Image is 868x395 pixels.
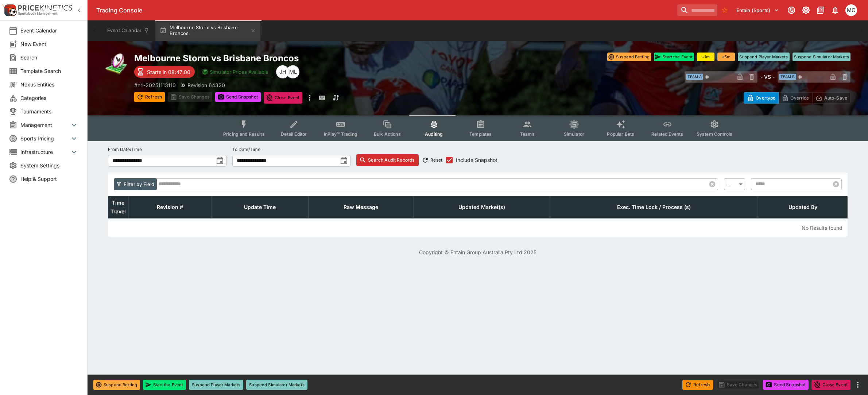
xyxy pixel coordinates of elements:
[20,94,78,102] span: Categories
[108,196,128,218] th: Time Travel
[20,27,78,34] span: Event Calendar
[811,380,850,390] button: Close Event
[778,92,812,104] button: Override
[802,224,842,232] p: No Results found
[744,92,779,104] button: Overtype
[108,146,142,152] p: From Date/Time
[419,154,447,166] button: Reset
[147,68,190,76] p: Starts in 08:47:00
[20,121,70,129] span: Management
[128,196,211,218] th: Revision #
[550,196,758,218] th: Exec. Time Lock / Process (s)
[114,178,157,190] button: Filter by Field
[2,3,17,18] img: PriceKinetics Logo
[413,196,550,218] th: Updated Market(s)
[697,131,732,137] span: System Controls
[469,131,492,137] span: Templates
[456,156,497,164] span: Include Snapshot
[18,12,58,15] img: Sportsbook Management
[682,380,713,390] button: Refresh
[20,175,78,183] span: Help & Support
[564,131,584,137] span: Simulator
[654,53,694,61] button: Start the Event
[223,131,265,137] span: Pricing and Results
[374,131,401,137] span: Bulk Actions
[793,53,851,61] button: Suspend Simulator Markets
[213,154,226,167] button: toggle date time picker
[651,131,683,137] span: Related Events
[187,81,225,89] p: Revision 64320
[198,66,273,78] button: Simulator Prices Available
[763,380,809,390] button: Send Snapshot
[760,73,775,81] h6: - VS -
[845,4,857,16] div: Mark O'Loughlan
[779,74,796,80] span: Team B
[18,5,72,11] img: PriceKinetics
[756,94,775,102] p: Overtype
[843,2,859,18] button: Mark O'Loughlan
[744,92,850,104] div: Start From
[425,131,443,137] span: Auditing
[724,178,745,190] div: =
[829,4,842,17] button: Notifications
[20,67,78,75] span: Template Search
[232,146,260,152] p: To Date/Time
[356,154,419,166] button: Search Audit Records
[134,81,176,89] p: Copy To Clipboard
[155,20,260,41] button: Melbourne Storm vs Brisbane Broncos
[88,248,868,256] p: Copyright © Entain Group Australia Pty Ltd 2025
[276,65,289,78] div: Jiahao Hao
[20,81,78,88] span: Nexus Entities
[20,148,70,156] span: Infrastructure
[812,92,850,104] button: Auto-Save
[20,135,70,142] span: Sports Pricing
[105,53,128,76] img: rugby_league.png
[103,20,154,41] button: Event Calendar
[732,4,783,16] button: Select Tenant
[246,380,307,390] button: Suspend Simulator Markets
[814,4,827,17] button: Documentation
[134,92,165,102] button: Refresh
[785,4,798,17] button: Connected to PK
[607,53,651,61] button: Suspend Betting
[717,53,735,61] button: +5m
[738,53,789,61] button: Suspend Player Markets
[286,65,299,78] div: Micheal Lee
[217,115,738,141] div: Event type filters
[20,162,78,169] span: System Settings
[309,196,414,218] th: Raw Message
[20,108,78,115] span: Tournaments
[607,131,634,137] span: Popular Bets
[96,7,674,14] div: Trading Console
[134,53,492,64] h2: Copy To Clipboard
[824,94,847,102] p: Auto-Save
[520,131,535,137] span: Teams
[215,92,261,102] button: Send Snapshot
[719,4,731,16] button: No Bookmarks
[686,74,703,80] span: Team A
[853,380,862,389] button: more
[189,380,243,390] button: Suspend Player Markets
[20,54,78,61] span: Search
[758,196,848,218] th: Updated By
[93,380,140,390] button: Suspend Betting
[281,131,307,137] span: Detail Editor
[799,4,813,17] button: Toggle light/dark mode
[677,4,717,16] input: search
[324,131,357,137] span: InPlay™ Trading
[337,154,350,167] button: toggle date time picker
[697,53,714,61] button: +1m
[790,94,809,102] p: Override
[143,380,186,390] button: Start the Event
[20,40,78,48] span: New Event
[211,196,309,218] th: Update Time
[264,92,303,104] button: Close Event
[305,92,314,104] button: more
